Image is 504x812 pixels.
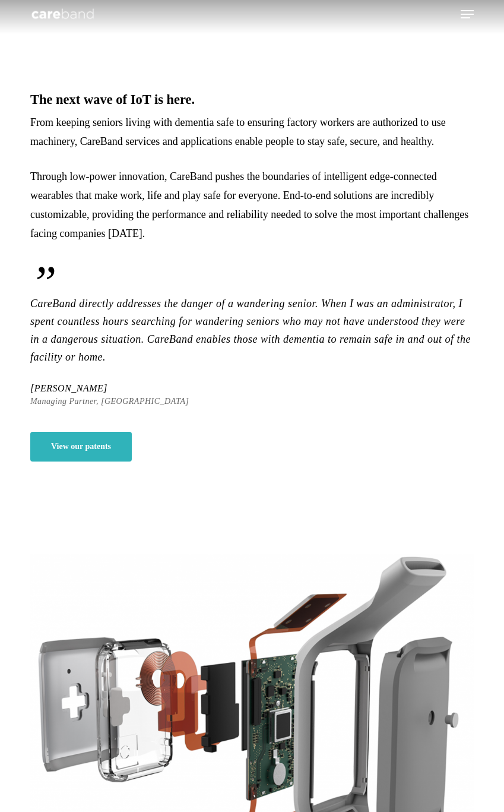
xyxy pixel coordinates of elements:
[30,92,195,107] b: The next wave of IoT is here.
[30,259,474,307] span: ”
[30,116,446,147] span: From keeping seniors living with dementia safe to ensuring factory workers are authorized to use ...
[30,382,189,395] span: [PERSON_NAME]
[51,441,111,453] span: View our patents
[461,8,474,20] a: Navigation Menu
[30,432,132,462] a: View our patents
[30,170,468,239] span: Through low-power innovation, CareBand pushes the boundaries of intelligent edge-connected wearab...
[30,259,474,382] p: CareBand directly addresses the danger of a wandering senior. When I was an administrator, I spen...
[30,395,189,408] span: Managing Partner, [GEOGRAPHIC_DATA]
